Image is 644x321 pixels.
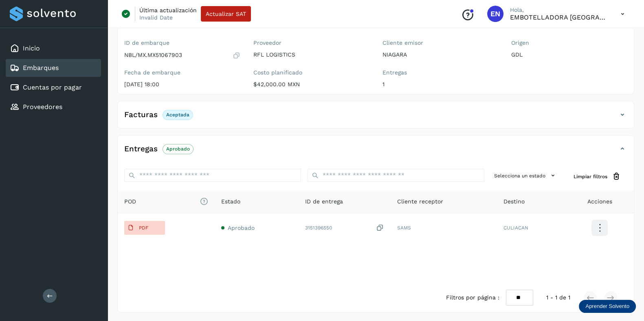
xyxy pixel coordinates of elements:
[382,69,499,76] label: Entregas
[118,142,634,162] div: EntregasAprobado
[228,225,255,231] span: Aprobado
[574,173,607,180] span: Limpiar filtros
[567,169,627,184] button: Limpiar filtros
[139,14,173,21] p: Invalid Date
[139,225,148,231] p: PDF
[253,69,369,76] label: Costo planificado
[391,213,497,242] td: SAMS
[124,39,240,46] label: ID de embarque
[546,293,570,302] span: 1 - 1 de 1
[511,51,627,58] p: GDL
[23,83,82,91] a: Cuentas por pagar
[124,197,208,206] span: POD
[206,11,246,17] span: Actualizar SAT
[221,197,240,206] span: Estado
[166,146,190,152] p: Aprobado
[491,169,560,182] button: Selecciona un estado
[139,7,197,14] p: Última actualización
[382,51,499,58] p: NIAGARA
[23,103,62,111] a: Proveedores
[23,44,40,52] a: Inicio
[382,81,499,88] p: 1
[166,112,189,118] p: Aceptada
[511,39,627,46] label: Origen
[118,108,634,128] div: FacturasAceptada
[253,39,369,46] label: Proveedor
[124,69,240,76] label: Fecha de embarque
[6,98,101,116] div: Proveedores
[124,221,165,235] button: PDF
[510,13,608,21] p: EMBOTELLADORA NIAGARA DE MEXICO
[497,213,565,242] td: CULIACAN
[305,224,384,232] div: 3151396550
[201,6,251,22] button: Actualizar SAT
[124,81,240,88] p: [DATE] 18:00
[6,79,101,96] div: Cuentas por pagar
[382,39,499,46] label: Cliente emisor
[253,81,369,88] p: $42,000.00 MXN
[253,51,369,58] p: RFL LOGISTICS
[6,39,101,57] div: Inicio
[6,59,101,77] div: Embarques
[579,300,636,313] div: Aprender Solvento
[305,197,343,206] span: ID de entrega
[585,303,629,310] p: Aprender Solvento
[510,7,608,13] p: Hola,
[23,64,59,72] a: Embarques
[124,52,182,59] p: NBL/MX.MX51067903
[446,293,499,302] span: Filtros por página :
[587,197,612,206] span: Acciones
[124,110,158,120] h4: Facturas
[397,197,443,206] span: Cliente receptor
[124,144,158,154] h4: Entregas
[503,197,525,206] span: Destino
